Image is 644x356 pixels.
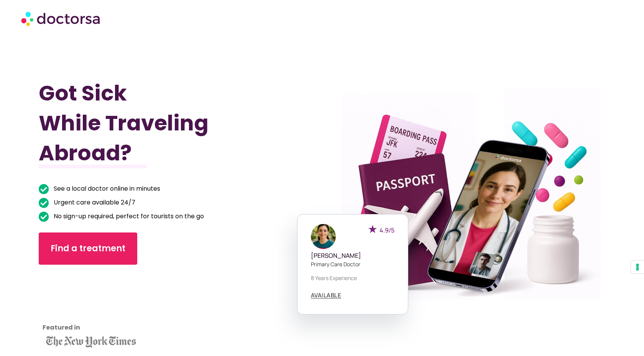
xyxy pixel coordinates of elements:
span: 4.9/5 [379,226,394,234]
p: Primary care doctor [311,260,394,268]
strong: Featured in [43,323,80,332]
span: See a local doctor online in minutes [52,183,160,194]
a: AVAILABLE [311,292,342,298]
a: Find a treatment [39,232,137,265]
button: Your consent preferences for tracking technologies [631,260,644,274]
span: Urgent care available 24/7 [52,197,135,208]
span: Find a treatment [51,242,125,255]
h5: [PERSON_NAME] [311,252,394,259]
iframe: Customer reviews powered by Trustpilot [43,276,112,334]
h1: Got Sick While Traveling Abroad? [39,78,279,168]
span: AVAILABLE [311,292,342,298]
p: 8 years experience [311,274,394,282]
span: No sign-up required, perfect for tourists on the go [52,211,204,222]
